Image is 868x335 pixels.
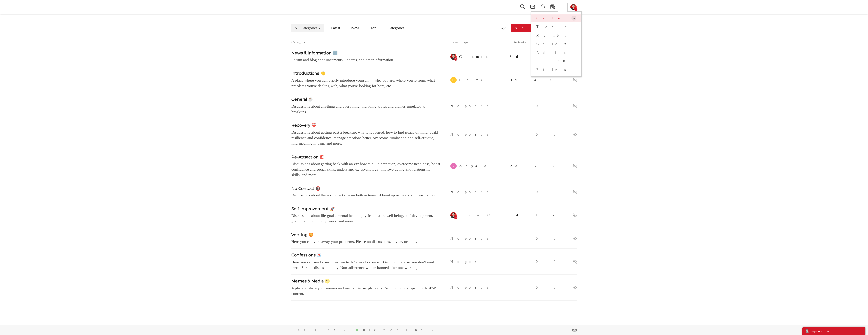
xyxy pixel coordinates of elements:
a: Categories [383,24,409,32]
span: 2 [553,164,558,168]
span: Members [536,33,586,37]
img: Profile%20Photo%20SocialBlogYT.png [570,4,577,10]
a: Self-Improvement 🚀 [291,207,335,211]
span: 0 [536,190,539,194]
a: News & Information ℹ️ [291,51,338,55]
span: 0 [536,132,539,136]
span: Introductions 👋 [291,71,325,76]
a: New Topic [511,24,577,32]
span: Re-Attraction 🧲 [291,154,325,159]
i: No posts [450,259,529,265]
a: The Official Self-Improvement Goals Thread [459,212,500,218]
i: No posts [450,284,529,291]
a: Memes & Media 🌝 [291,279,330,284]
span: 2 [535,164,540,168]
span: 0 [536,104,539,108]
a: Topics [531,22,581,31]
div: Sign in to chat [805,328,863,334]
a: Members [531,31,581,40]
a: Categories [531,14,581,22]
span: 0 [536,285,539,289]
a: Re-Attraction 🧲 [291,155,325,159]
img: Profile%20Photo%20SocialBlogYT.png [450,54,457,60]
a: Top [366,24,381,32]
span: 0 [554,190,557,194]
button: All Categories [291,24,324,32]
span: Files [536,68,570,72]
i: No posts [450,131,529,138]
a: Recovery ❤️‍🩹 [291,123,316,128]
span: 0 [554,132,557,136]
img: Profile%20Photo%20SocialBlogYT.png [450,212,457,218]
span: Admin [536,50,570,55]
span: All Categories [294,25,317,31]
a: Latest [326,24,344,32]
span: Latest Topic [450,40,470,44]
a: Calendar [531,40,581,48]
span: 4 [534,78,541,82]
span: 6 [550,78,560,82]
a: Community Rules [459,54,500,60]
a: New [347,24,363,32]
span: 0 [536,260,539,264]
i: No posts [450,189,529,195]
a: Files [531,65,581,74]
i: No posts [450,103,529,109]
a: No Contact 📵 [291,186,320,191]
time: 3d [505,212,529,218]
span: [PERSON_NAME] [536,59,639,63]
li: Category [291,40,440,45]
li: Topics [529,40,546,45]
time: 1d [505,77,529,83]
a: Admin [531,48,581,57]
span: 0 [554,260,557,264]
time: 2d [505,163,529,169]
span: 2 [553,213,558,217]
a: 1 [356,328,433,332]
span: New Topic [514,26,573,30]
a: I am C from [GEOGRAPHIC_DATA] [459,77,500,83]
img: b33+943z7p61PD9anJ2vrhISbsoG831hTYsgLjVh5TC02QiwLDHkhECuPqcVGiGWBIS8EYuUxtdgIsSww5IVArDymFhshlgWG... [450,77,457,83]
a: Confessions 💌 [291,253,322,257]
a: Venting 😡 [291,233,314,237]
a: General ☕️ [291,97,313,102]
time: 3d [505,54,529,60]
i: No posts [450,235,529,242]
span: Topics [536,25,577,29]
span: 0 [536,236,539,240]
a: Introductions 👋 [291,71,325,76]
span: Calendar [536,42,593,46]
span: Venting 😡 [291,232,314,237]
span: 0 [554,236,557,240]
a: Any advice? [459,163,500,169]
span: English [291,328,342,332]
span: Activity [511,40,529,45]
span: 0 [554,285,557,289]
span: user online [363,328,430,332]
span: 1 [535,213,539,217]
span: 0 [554,104,557,108]
img: Av9OBSVqLKLsgAAAABJRU5ErkJggg== [450,163,457,169]
a: [PERSON_NAME] [531,57,581,65]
